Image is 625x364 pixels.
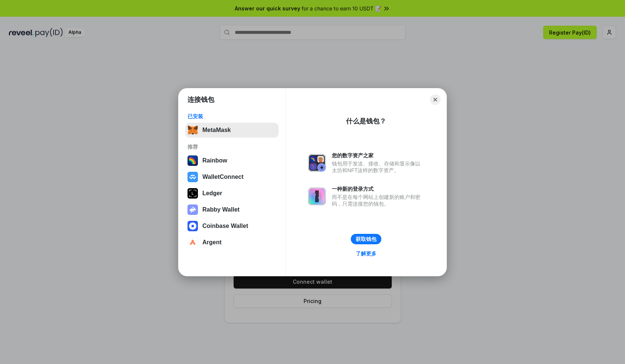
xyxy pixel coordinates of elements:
[187,221,198,231] img: svg+xml,%3Csvg%20width%3D%2228%22%20height%3D%2228%22%20viewBox%3D%220%200%2028%2028%22%20fill%3D...
[346,117,386,126] div: 什么是钱包？
[185,123,279,138] button: MetaMask
[187,237,198,248] img: svg+xml,%3Csvg%20width%3D%2228%22%20height%3D%2228%22%20viewBox%3D%220%200%2028%2028%22%20fill%3D...
[187,95,214,104] h1: 连接钱包
[202,190,222,197] div: Ledger
[202,223,248,229] div: Coinbase Wallet
[332,152,424,159] div: 您的数字资产之家
[332,186,424,192] div: 一种新的登录方式
[202,239,222,246] div: Argent
[308,187,326,205] img: svg+xml,%3Csvg%20xmlns%3D%22http%3A%2F%2Fwww.w3.org%2F2000%2Fsvg%22%20fill%3D%22none%22%20viewBox...
[185,170,279,184] button: WalletConnect
[187,204,198,215] img: svg+xml,%3Csvg%20xmlns%3D%22http%3A%2F%2Fwww.w3.org%2F2000%2Fsvg%22%20fill%3D%22none%22%20viewBox...
[332,194,424,207] div: 而不是在每个网站上创建新的账户和密码，只需连接您的钱包。
[187,155,198,166] img: svg+xml,%3Csvg%20width%3D%22120%22%20height%3D%22120%22%20viewBox%3D%220%200%20120%20120%22%20fil...
[356,236,376,242] div: 获取钱包
[187,113,276,120] div: 已安装
[185,153,279,168] button: Rainbow
[202,157,227,164] div: Rainbow
[356,250,376,257] div: 了解更多
[187,172,198,182] img: svg+xml,%3Csvg%20width%3D%2228%22%20height%3D%2228%22%20viewBox%3D%220%200%2028%2028%22%20fill%3D...
[308,154,326,172] img: svg+xml,%3Csvg%20xmlns%3D%22http%3A%2F%2Fwww.w3.org%2F2000%2Fsvg%22%20fill%3D%22none%22%20viewBox...
[351,249,381,258] a: 了解更多
[185,186,279,201] button: Ledger
[185,219,279,233] button: Coinbase Wallet
[351,234,381,244] button: 获取钱包
[202,206,240,213] div: Rabby Wallet
[187,144,276,150] div: 推荐
[185,235,279,250] button: Argent
[187,125,198,135] img: svg+xml,%3Csvg%20fill%3D%22none%22%20height%3D%2233%22%20viewBox%3D%220%200%2035%2033%22%20width%...
[202,127,231,133] div: MetaMask
[332,160,424,174] div: 钱包用于发送、接收、存储和显示像以太坊和NFT这样的数字资产。
[185,202,279,217] button: Rabby Wallet
[430,94,440,105] button: Close
[202,174,244,180] div: WalletConnect
[187,188,198,199] img: svg+xml,%3Csvg%20xmlns%3D%22http%3A%2F%2Fwww.w3.org%2F2000%2Fsvg%22%20width%3D%2228%22%20height%3...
